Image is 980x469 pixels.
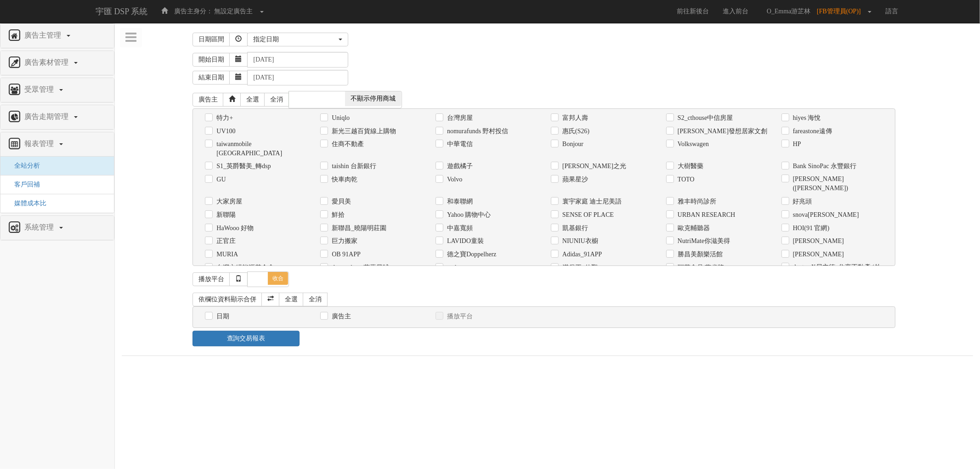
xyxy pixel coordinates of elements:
[22,140,58,147] span: 報表管理
[675,250,723,259] label: 勝昌美顏樂活館
[791,162,856,171] label: Bank SinoPac 永豐銀行
[762,8,816,15] span: O_Emma游芷林
[675,175,695,184] label: TOTO
[329,140,364,149] label: 住商不動產
[329,127,396,136] label: 新光三越百貨線上購物
[268,272,288,285] span: 收合
[7,181,40,188] a: 客戶回補
[445,197,473,206] label: 和泰聯網
[675,140,709,149] label: Volkswagen
[675,210,736,220] label: URBAN RESEARCH
[214,113,233,123] label: 特力+
[214,8,253,15] span: 無設定廣告主
[214,162,271,171] label: S1_英爵醫美_轉dsp
[791,250,844,259] label: [PERSON_NAME]
[675,224,710,233] label: 歐克輔聽器
[791,197,812,206] label: 好兆頭
[791,140,801,149] label: HP
[560,127,589,136] label: 惠氏(S26)
[445,162,473,171] label: 遊戲橘子
[675,197,716,206] label: 雅丰時尚診所
[214,263,274,272] label: 台灣永續能源基金會
[445,175,462,184] label: Volvo
[240,93,265,107] a: 全選
[791,113,821,123] label: hiyes 海悅
[7,137,107,152] a: 報表管理
[329,224,386,233] label: 新聯昌_曉陽明莊園
[214,175,226,184] label: GU
[7,220,107,235] a: 系統管理
[445,312,473,321] label: 播放平台
[817,8,866,15] span: [FB管理員(OP)]
[675,162,703,171] label: 大樹醫藥
[279,293,304,306] a: 全選
[791,224,830,233] label: HOI(91 官網)
[329,250,361,259] label: OB 91APP
[253,35,337,44] div: 指定日期
[214,140,306,158] label: taiwanmobile [GEOGRAPHIC_DATA]
[560,175,588,184] label: 蘋果星沙
[560,162,626,171] label: [PERSON_NAME]之光
[329,312,351,321] label: 廣告主
[560,140,583,149] label: Bonjour
[214,250,238,259] label: MURIA
[329,175,357,184] label: 快車肉乾
[329,210,345,220] label: 鮮拾
[214,224,254,233] label: HaWooo 好物
[560,224,588,233] label: 凱基銀行
[560,113,588,123] label: 富邦人壽
[560,210,614,220] label: SENSE ОF PLACE
[22,31,66,39] span: 廣告主管理
[445,210,491,220] label: Yahoo 購物中心
[329,113,350,123] label: Uniqlo
[22,223,58,231] span: 系統管理
[214,127,235,136] label: UV100
[560,250,602,259] label: Adidas_91APP
[7,200,46,207] a: 媒體成本比
[560,197,622,206] label: 寰宇家庭 迪士尼美語
[445,263,467,272] label: mahoya
[791,210,859,220] label: snova[PERSON_NAME]
[22,113,73,120] span: 廣告走期管理
[675,127,767,136] label: [PERSON_NAME]發想居家文創
[675,237,730,246] label: NutriMate你滋美得
[560,263,598,272] label: 漢堡王_佳聖
[7,83,107,97] a: 受眾管理
[675,113,733,123] label: S2_cthouse中信房屋
[445,140,473,149] label: 中華電信
[560,237,598,246] label: NIUNIU衣櫥
[675,263,725,272] label: 聯華食品 萬歲牌
[445,224,473,233] label: 中嘉寬頻
[214,210,236,220] label: 新聯陽
[445,250,496,259] label: 德之寶Doppelherz
[214,197,242,206] label: 大家房屋
[445,127,508,136] label: nomurafunds 野村投信
[22,85,58,93] span: 受眾管理
[7,56,107,70] a: 廣告素材管理
[445,237,484,246] label: LAVIDO童裝
[329,197,351,206] label: 愛貝美
[791,263,883,281] label: dentsu X貝立德_住商不動產 (外部帳戶)
[303,293,328,306] a: 全消
[345,91,401,106] span: 不顯示停用商城
[22,58,73,66] span: 廣告素材管理
[329,162,376,171] label: taishin 台新銀行
[445,113,473,123] label: 台灣房屋
[329,263,389,272] label: Azureplant_蔚藍星球
[791,127,833,136] label: fareastone遠傳
[791,175,883,193] label: [PERSON_NAME]([PERSON_NAME])
[214,312,229,321] label: 日期
[7,162,40,169] a: 全站分析
[193,331,299,346] a: 查詢交易報表
[329,237,357,246] label: 巨力搬家
[7,28,107,43] a: 廣告主管理
[791,237,844,246] label: [PERSON_NAME]
[7,110,107,124] a: 廣告走期管理
[174,8,213,15] span: 廣告主身分：
[264,93,289,107] a: 全消
[214,237,236,246] label: 正官庄
[247,33,348,46] button: 指定日期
